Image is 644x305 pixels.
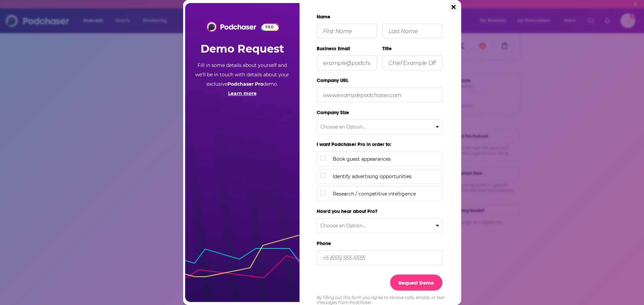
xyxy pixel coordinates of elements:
label: I want Podchaser Pro in order to: [317,139,446,152]
img: Podchaser - Follow, Share and Rate Podcasts [207,22,257,32]
span: Book guest appearances [333,155,439,163]
a: Learn more [228,90,257,96]
input: +5 (555) 555-5555 [317,250,442,265]
input: Chief Example Officer [382,56,443,70]
label: How'd you hear about Pro? [317,205,446,218]
input: example@podchaser.com [317,56,377,70]
h2: Demo Request [201,37,284,61]
label: Business Email [317,43,377,56]
b: Podchaser Pro [227,81,263,87]
label: Company URL [317,74,442,87]
button: Request Demo [390,275,442,291]
a: Podchaser Logo PRO [207,22,278,32]
label: Phone [317,237,442,250]
input: www.examplepodchaser.com [317,88,442,102]
button: Close [449,3,458,12]
a: Podchaser - Follow, Share and Rate Podcasts [207,23,257,29]
label: Title [382,43,443,56]
p: Fill in some details about yourself and we'll be in touch with details about your exclusive demo. [195,61,289,98]
label: Name [317,11,446,24]
input: Last Name [382,24,443,38]
div: By filling out this form you agree to receive calls, emails, or text messages from Podchaser [317,295,446,305]
input: First Name [317,24,377,38]
span: PRO [262,24,278,30]
span: Identify advertising opportunities [333,173,439,180]
span: Research / competitive intelligence [333,190,439,198]
label: Company Size [317,106,442,120]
